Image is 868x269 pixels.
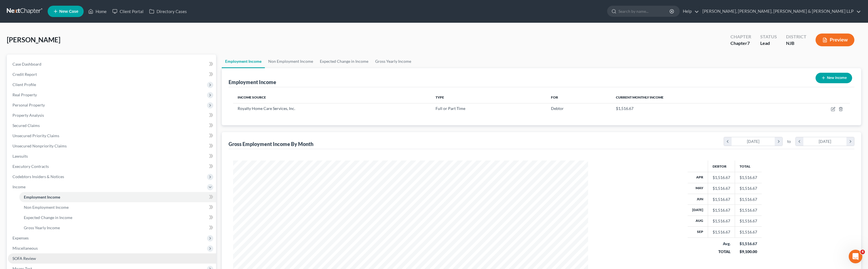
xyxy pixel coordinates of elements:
span: Case Dashboard [12,62,41,66]
span: For [551,95,558,99]
a: [PERSON_NAME], [PERSON_NAME], [PERSON_NAME] & [PERSON_NAME] LLP [700,6,861,16]
div: [DATE] [803,137,847,146]
span: Current Monthly Income [616,95,664,99]
button: Preview [816,34,854,46]
a: Client Portal [109,6,146,16]
th: Jun [688,194,708,205]
a: Non Employment Income [265,55,316,68]
button: New Income [816,73,852,83]
span: Lawsuits [12,154,28,159]
span: Non Employment Income [24,205,69,210]
a: Credit Report [8,69,216,80]
span: New Case [59,9,78,14]
td: $1,516.67 [735,205,762,216]
div: $1,516.67 [713,229,730,235]
span: Codebtors Insiders & Notices [12,174,64,179]
a: Expected Change in Income [19,212,216,223]
span: 4 [860,250,865,254]
a: Unsecured Nonpriority Claims [8,141,216,151]
span: Client Profile [12,82,36,87]
span: Full or Part Time [436,106,465,111]
a: Secured Claims [8,120,216,131]
a: Executory Contracts [8,161,216,172]
span: to [787,139,791,144]
a: Employment Income [19,192,216,202]
div: Chapter [730,40,751,47]
th: Debtor [708,160,735,172]
span: Income [12,184,26,189]
th: Sep [688,227,708,237]
span: Secured Claims [12,123,40,128]
span: Personal Property [12,103,45,107]
input: Search by name... [618,6,670,16]
div: Chapter [730,34,751,40]
div: Employment Income [229,79,276,86]
th: Apr [688,172,708,183]
span: Debtor [551,106,564,111]
span: [PERSON_NAME] [7,36,60,44]
i: chevron_right [775,137,782,146]
div: $9,100.00 [740,249,757,255]
a: Expected Change in Income [316,55,372,68]
span: Expenses [12,235,29,240]
div: Avg. [713,241,730,247]
td: $1,516.67 [735,172,762,183]
div: Lead [760,40,777,47]
td: $1,516.67 [735,183,762,194]
span: 7 [747,40,750,46]
th: [DATE] [688,205,708,216]
span: Property Analysis [12,113,44,118]
span: Unsecured Priority Claims [12,133,59,138]
div: [DATE] [732,137,775,146]
div: $1,516.67 [713,207,730,213]
th: Aug [688,216,708,226]
span: Expected Change in Income [24,215,72,220]
div: Status [760,34,777,40]
span: Gross Yearly Income [24,225,60,230]
i: chevron_left [796,137,803,146]
div: TOTAL [713,249,730,255]
span: Royalty Home Care Services, Inc. [238,106,295,111]
i: chevron_right [846,137,854,146]
i: chevron_left [724,137,732,146]
a: Lawsuits [8,151,216,161]
span: Type [436,95,444,99]
a: Property Analysis [8,110,216,120]
div: District [786,34,806,40]
iframe: Intercom live chat [849,250,862,263]
span: $1,516.67 [616,106,633,111]
div: $1,516.67 [713,185,730,191]
span: Miscellaneous [12,246,38,251]
span: Income Source [238,95,266,99]
a: SOFA Review [8,253,216,264]
div: $1,516.67 [740,241,757,247]
div: NJB [786,40,806,47]
a: Home [85,6,109,16]
th: Total [735,160,762,172]
div: $1,516.67 [713,175,730,180]
a: Case Dashboard [8,59,216,69]
a: Unsecured Priority Claims [8,131,216,141]
div: Gross Employment Income By Month [229,141,313,147]
span: SOFA Review [12,256,36,261]
a: Directory Cases [146,6,190,16]
span: Credit Report [12,72,37,77]
a: Employment Income [222,55,265,68]
td: $1,516.67 [735,216,762,226]
a: Non Employment Income [19,202,216,212]
td: $1,516.67 [735,194,762,205]
span: Unsecured Nonpriority Claims [12,143,67,148]
a: Gross Yearly Income [372,55,415,68]
a: Help [680,6,699,16]
a: Gross Yearly Income [19,223,216,233]
span: Employment Income [24,195,60,199]
div: $1,516.67 [713,197,730,202]
td: $1,516.67 [735,227,762,237]
span: Real Property [12,92,37,97]
th: May [688,183,708,194]
span: Executory Contracts [12,164,49,169]
div: $1,516.67 [713,218,730,224]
